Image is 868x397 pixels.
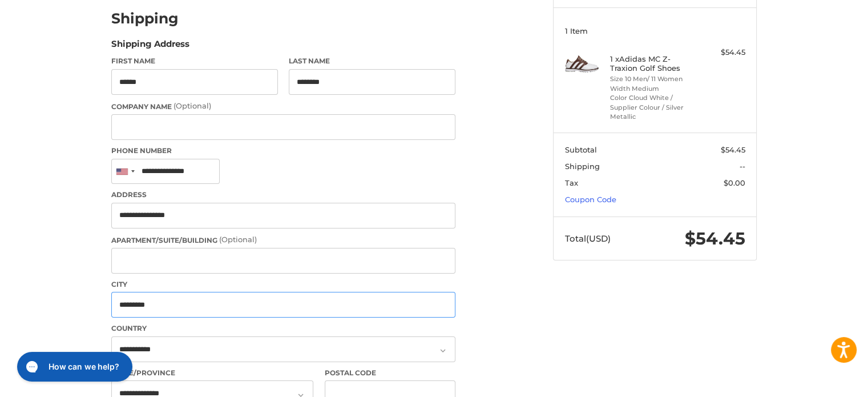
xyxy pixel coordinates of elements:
span: Shipping [565,162,600,171]
label: Last Name [289,56,455,66]
h3: 1 Item [565,26,745,35]
div: United States: +1 [112,159,138,184]
iframe: Google Customer Reviews [774,366,868,397]
span: $54.45 [685,228,745,249]
small: (Optional) [173,101,211,110]
iframe: Gorgias live chat messenger [11,348,135,386]
label: City [111,279,455,290]
h4: 1 x Adidas MC Z-Traxion Golf Shoes [610,54,697,73]
legend: Shipping Address [111,38,189,56]
small: (Optional) [219,235,257,244]
li: Width Medium [610,84,697,94]
label: Phone Number [111,146,455,156]
a: Coupon Code [565,195,616,204]
label: Company Name [111,101,455,112]
label: Apartment/Suite/Building [111,234,455,246]
span: $0.00 [724,178,745,187]
h2: Shipping [111,10,179,27]
label: Address [111,190,455,200]
span: $54.45 [721,145,745,154]
div: $54.45 [700,47,745,58]
span: -- [740,162,745,171]
label: Country [111,323,455,334]
label: State/Province [111,368,313,378]
label: First Name [111,56,278,66]
span: Subtotal [565,145,597,154]
span: Tax [565,178,578,187]
li: Size 10 Men/ 11 Women [610,74,697,84]
span: Total (USD) [565,233,611,244]
label: Postal Code [325,368,456,378]
li: Color Cloud White / Supplier Colour / Silver Metallic [610,93,697,122]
